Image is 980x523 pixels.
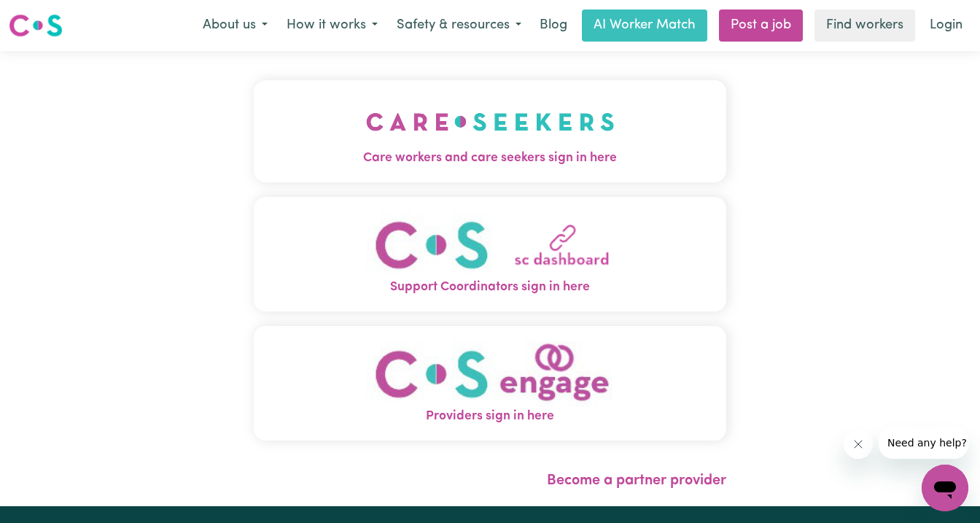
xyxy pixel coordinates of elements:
[254,149,726,168] span: Care workers and care seekers sign in here
[254,80,726,182] button: Care workers and care seekers sign in here
[844,430,873,459] iframe: Close message
[254,326,726,441] button: Providers sign in here
[582,9,707,42] a: AI Worker Match
[814,9,915,42] a: Find workers
[387,10,531,41] button: Safety & resources
[922,465,968,511] iframe: Button to launch messaging window
[547,473,726,488] a: Become a partner provider
[193,10,277,41] button: About us
[719,9,803,42] a: Post a job
[277,10,387,41] button: How it works
[254,278,726,297] span: Support Coordinators sign in here
[531,9,576,42] a: Blog
[254,197,726,311] button: Support Coordinators sign in here
[879,427,968,459] iframe: Message from company
[921,9,971,42] a: Login
[254,407,726,426] span: Providers sign in here
[9,12,63,39] img: Careseekers logo
[9,9,63,42] a: Careseekers logo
